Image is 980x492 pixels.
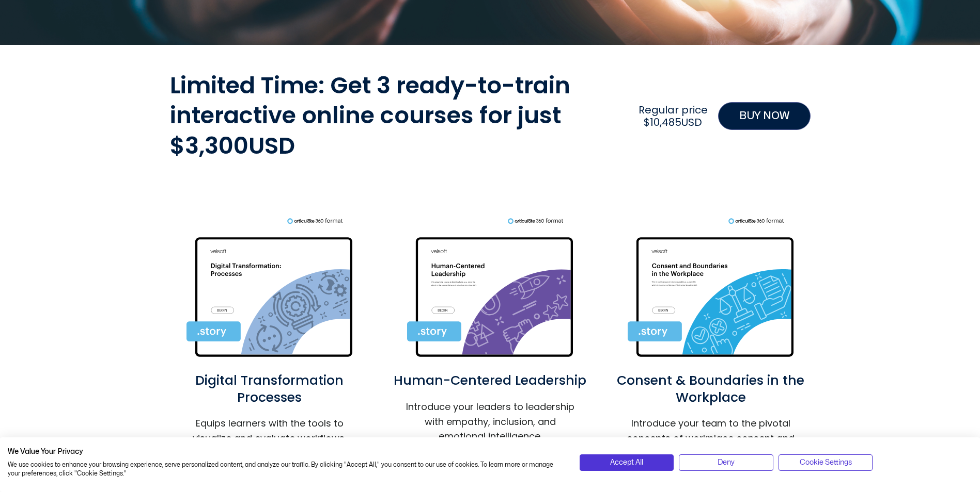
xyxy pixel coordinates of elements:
h2: Limited Time: Get 3 ready-to-train interactive online courses for just $3,300USD [170,71,629,161]
a: BUY NOW [718,102,811,130]
p: We use cookies to enhance your browsing experience, serve personalized content, and analyze our t... [8,461,564,478]
button: Accept all cookies [580,454,674,471]
h2: We Value Your Privacy [8,447,564,456]
button: Deny all cookies [679,454,773,471]
span: Deny [718,457,735,468]
p: Introduce your team to the pivotal concepts of workplace consent and personal boundaries. [627,416,795,461]
h2: Digital Transformation Processes [170,372,369,406]
h2: Consent & Boundaries in the Workplace [611,372,811,406]
p: Introduce your leaders to leadership with empathy, inclusion, and emotional intelligence. [406,400,574,444]
span: Accept All [610,457,643,468]
h2: Regular price $10,485USD [633,104,712,128]
button: Adjust cookie preferences [779,454,873,471]
span: Cookie Settings [800,457,852,468]
span: BUY NOW [739,108,789,124]
h2: Human-Centered Leadership [391,372,590,389]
